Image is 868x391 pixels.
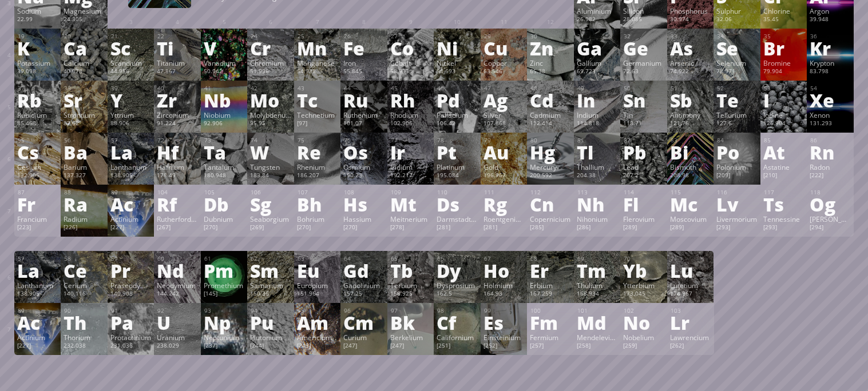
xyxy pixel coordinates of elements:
div: Os [343,143,385,161]
div: [270] [343,224,385,233]
div: 95.95 [250,119,291,129]
div: [286] [577,224,618,233]
div: 58.693 [437,67,478,77]
div: Mercury [530,162,571,171]
div: 190.23 [343,171,385,181]
div: [270] [297,224,338,233]
div: [209] [716,171,758,181]
div: 32 [624,33,664,40]
div: Ge [623,39,664,57]
div: 31 [577,33,618,40]
div: 34 [717,33,758,40]
div: Cadmium [530,110,571,119]
div: Tin [623,110,664,119]
div: Mn [297,39,338,57]
div: Fl [623,195,664,213]
div: 28.085 [623,15,664,25]
div: Chromium [250,58,291,67]
div: Re [297,143,338,161]
div: 75 [298,137,338,144]
div: 195.084 [437,171,478,181]
div: W [250,143,291,161]
div: 43 [298,85,338,92]
div: 74.922 [670,67,711,77]
div: 118.71 [623,119,664,129]
div: Zr [157,91,198,109]
div: 80 [530,137,571,144]
div: Nihonium [577,214,618,224]
div: Co [390,39,431,57]
div: 27 [391,33,431,40]
div: 91.224 [157,119,198,129]
div: Tungsten [250,162,291,171]
div: Molybdenum [250,110,291,119]
div: 76 [344,137,385,144]
div: 30 [530,33,571,40]
div: 84 [717,137,758,144]
div: Xenon [810,110,851,119]
div: Cd [530,91,571,109]
div: Pt [437,143,478,161]
div: Phosphorus [670,6,711,15]
div: Ta [204,143,245,161]
div: Ru [343,91,385,109]
div: Hf [157,143,198,161]
div: Chlorine [763,6,804,15]
div: Mt [390,195,431,213]
div: 87 [18,189,58,196]
div: Tennessine [763,214,804,224]
div: 36 [810,33,851,40]
div: Titanium [157,58,198,67]
div: Rhodium [390,110,431,119]
div: [PERSON_NAME] [810,214,851,224]
div: Osmium [343,162,385,171]
div: 47 [484,85,525,92]
div: 20 [64,33,105,40]
div: Au [483,143,525,161]
div: 19 [18,33,58,40]
div: Gold [483,162,525,171]
div: Copper [483,58,525,67]
div: 63.546 [483,67,525,77]
div: Db [204,195,245,213]
div: [289] [623,224,664,233]
div: 116 [717,189,758,196]
div: 83.798 [810,67,851,77]
div: 72.63 [623,67,664,77]
div: Roentgenium [483,214,525,224]
div: [226] [64,224,105,233]
div: Antimony [670,110,711,119]
div: 51.996 [250,67,291,77]
div: Zn [530,39,571,57]
div: 69.723 [577,67,618,77]
div: Ts [763,195,804,213]
div: Francium [17,214,58,224]
div: Fe [343,39,385,57]
div: Bromine [763,58,804,67]
div: 82 [624,137,664,144]
div: 25 [298,33,338,40]
div: 106.42 [437,119,478,129]
div: Germanium [623,58,664,67]
div: Ds [437,195,478,213]
div: Strontium [64,110,105,119]
div: Silver [483,110,525,119]
div: 35.45 [763,15,804,25]
div: Darmstadtium [437,214,478,224]
div: I [763,91,804,109]
div: Hg [530,143,571,161]
div: 74 [251,137,291,144]
div: Ga [577,39,618,57]
div: Zinc [530,58,571,67]
div: 79.904 [763,67,804,77]
div: Arsenic [670,58,711,67]
div: 26.982 [577,15,618,25]
div: Astatine [763,162,804,171]
div: 39.948 [810,15,851,25]
div: Hassium [343,214,385,224]
div: 112 [530,189,571,196]
div: 21 [111,33,152,40]
div: Sg [250,195,291,213]
div: 88 [64,189,105,196]
div: 107 [298,189,338,196]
